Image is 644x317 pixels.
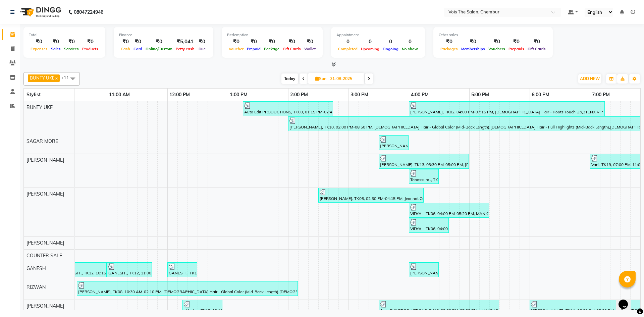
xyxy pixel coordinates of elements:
div: ₹0 [29,38,49,46]
div: ₹0 [303,38,317,46]
span: Prepaid [245,47,262,51]
span: Today [281,73,298,84]
span: Sales [49,47,62,51]
div: 0 [400,38,420,46]
div: Auto Edit PRODUCTIONS, TK16, 03:30 PM-05:30 PM, MANICURE/PEDICURE & NAILS - Nail Extension with G... [379,301,498,314]
span: BUNTY UKE [30,75,55,81]
div: ₹0 [487,38,507,46]
div: ₹0 [80,38,100,46]
span: GANESH [26,265,46,271]
span: Products [80,47,100,51]
a: 11:00 AM [107,90,131,100]
span: COUNTER SALE [26,253,62,259]
span: Completed [336,47,359,51]
span: +11 [61,75,74,80]
span: Due [197,47,207,51]
div: ₹0 [460,38,487,46]
span: Upcoming [359,47,381,51]
div: 0 [381,38,400,46]
div: Appointment [336,32,420,38]
span: Stylist [26,92,41,98]
span: SAGAR MORE [26,138,58,144]
span: No show [400,47,420,51]
span: Expenses [29,47,49,51]
span: Services [62,47,80,51]
span: [PERSON_NAME] [26,191,64,197]
a: 5:00 PM [470,90,491,100]
div: Auto Edit PRODUCTIONS, TK03, 01:15 PM-02:45 PM, HAIR CARE TREATMENT - Moroccanoil VIP Ritual (90-... [244,102,332,115]
span: [PERSON_NAME] [26,303,64,309]
div: [PERSON_NAME], TK08, 10:30 AM-02:10 PM, [DEMOGRAPHIC_DATA] Hair - Global Color (Mid-Back Length),... [77,282,297,295]
span: BUNTY UKE [26,104,53,110]
span: Voucher [227,47,245,51]
b: 08047224946 [74,3,103,21]
span: Memberships [460,47,487,51]
span: Vouchers [487,47,507,51]
div: [PERSON_NAME], TK09, 03:30 PM-04:00 PM, [DEMOGRAPHIC_DATA] Hair - Wash & Blastdry [379,136,408,149]
span: Wallet [303,47,317,51]
span: [PERSON_NAME] [26,157,64,163]
a: 6:00 PM [530,90,551,100]
div: Tabassum ., TK07, 04:00 PM-04:30 PM, [DEMOGRAPHIC_DATA] Hair - Wash & Blastdry [410,170,438,183]
span: Prepaids [507,47,526,51]
span: Cash [119,47,132,51]
span: Gift Cards [281,47,303,51]
div: Other sales [439,32,547,38]
div: VIDYA ., TK06, 04:00 PM-05:20 PM, MANICURE/PEDICURE & NAILS - Basic Manicure,MANICURE/PEDICURE & ... [410,204,488,217]
span: Packages [439,47,460,51]
div: GANESH ., TK12, 10:15 AM-11:00 AM, [DEMOGRAPHIC_DATA] Hair - Haircut - Stylist [62,263,106,276]
div: VIDYA ., TK06, 04:00 PM-04:40 PM, MANICURE/PEDICURE & NAILS - Basic Pedicure [410,219,448,232]
div: 0 [359,38,381,46]
span: Sun [314,76,328,81]
div: ₹0 [526,38,547,46]
div: [PERSON_NAME], TK13, 03:30 PM-05:00 PM, [DEMOGRAPHIC_DATA] Hair - Roots Touch Up [379,155,468,168]
span: Petty cash [174,47,196,51]
span: Package [262,47,281,51]
div: ₹0 [119,38,132,46]
img: logo [17,3,63,21]
a: 1:00 PM [228,90,249,100]
span: Online/Custom [144,47,174,51]
div: ₹0 [144,38,174,46]
div: ₹0 [262,38,281,46]
div: GANESH ., TK12, 12:00 PM-12:30 PM, [DEMOGRAPHIC_DATA] Hair - [PERSON_NAME] Shave [168,263,197,276]
span: [PERSON_NAME] [26,240,64,246]
div: GANESH ., TK12, 11:00 AM-11:45 AM, [DEMOGRAPHIC_DATA] Hair - Haircut - Stylist [108,263,151,276]
span: Gift Cards [526,47,547,51]
div: ₹0 [507,38,526,46]
a: 12:00 PM [168,90,192,100]
input: 2025-08-31 [328,74,362,84]
iframe: chat widget [616,290,637,310]
div: ₹0 [132,38,144,46]
div: ₹0 [245,38,262,46]
div: shieeja ., TK17, 12:15 PM-12:55 PM, MANICURE/PEDICURE & NAILS - Basic Pedicure [183,301,222,314]
div: ₹0 [281,38,303,46]
div: Redemption [227,32,317,38]
a: 3:00 PM [349,90,370,100]
a: 4:00 PM [409,90,430,100]
div: Total [29,32,100,38]
a: 7:00 PM [590,90,611,100]
span: ADD NEW [580,76,600,81]
button: ADD NEW [578,74,601,84]
div: ₹0 [439,38,460,46]
div: Finance [119,32,208,38]
div: ₹0 [196,38,208,46]
div: [PERSON_NAME], TK05, 02:30 PM-04:15 PM, Jeannot Ceuticals Brilliance White (60-Min),White & Brigh... [319,189,423,202]
div: ₹0 [62,38,80,46]
span: RIZWAN [26,284,46,290]
a: 2:00 PM [288,90,310,100]
div: ₹0 [227,38,245,46]
div: [PERSON_NAME], TK02, 04:00 PM-07:15 PM, [DEMOGRAPHIC_DATA] Hair - Roots Touch Up,3TENX VIP RITUAL... [410,102,604,115]
div: [PERSON_NAME], TK09, 04:00 PM-04:30 PM, MASSAGE Spa - Almond Oil Head Massage (30-Min) [410,263,438,276]
span: Card [132,47,144,51]
div: 0 [336,38,359,46]
div: ₹0 [49,38,62,46]
span: Ongoing [381,47,400,51]
a: x [55,75,58,81]
div: ₹5,041 [174,38,196,46]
